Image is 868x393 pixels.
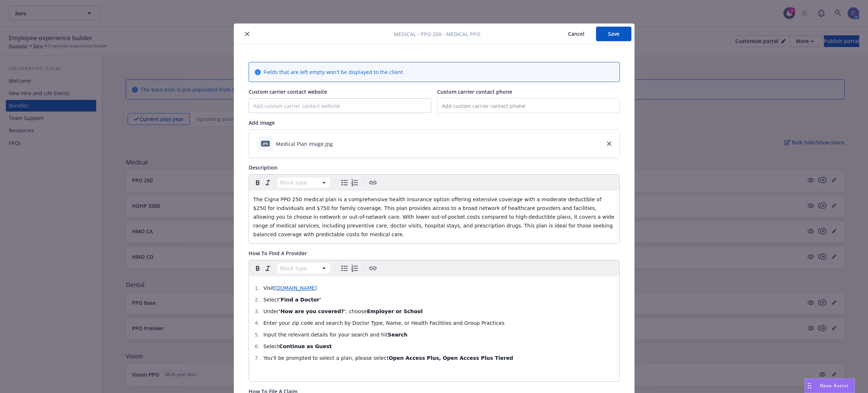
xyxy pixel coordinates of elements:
[243,30,252,38] button: close
[368,263,378,273] button: Create link
[556,27,596,41] button: Cancel
[253,263,263,273] button: Bold
[263,285,274,291] span: Visit
[249,250,307,257] span: How To Find A Provider
[336,140,342,148] button: download file
[368,178,378,188] button: Create link
[346,308,367,314] span: , choose
[263,332,388,338] span: Input the relevant details for your search and hit
[394,30,480,38] span: Medical - PPO 250 - Medical PPO
[263,263,273,273] button: Italic
[820,382,849,389] span: Nova Assist
[276,140,333,148] div: Medical Plan Image.jpg
[339,263,360,273] div: toggle group
[389,355,513,361] strong: Open Access Plus, Open Access Plus Tiered
[263,178,273,188] button: Italic
[263,343,279,349] span: Select
[350,263,360,273] button: Numbered list
[605,139,614,148] a: close
[279,343,332,349] strong: Continue as Guest
[261,141,270,146] span: jpg
[274,285,317,291] a: [DOMAIN_NAME]
[253,178,263,188] button: Bold
[805,378,855,393] button: Nova Assist
[805,379,814,393] div: Drag to move
[249,119,275,126] span: Add image
[279,308,346,314] strong: 'How are you covered?'
[277,263,330,273] button: Block type
[437,88,512,95] span: Custom carrier contact phone
[350,178,360,188] button: Numbered list
[249,164,277,171] span: Description
[253,196,616,237] span: The Cigna PPO 250 medical plan is a comprehensive health insurance option offering extensive cove...
[263,297,279,303] span: Select
[263,320,504,326] span: Enter your zip code and search by Doctor Type, Name, or Health Facilities and Group Practices
[249,99,431,113] input: Add custom carrier contact website
[263,308,279,314] span: Under
[339,178,350,188] button: Bulleted list
[339,178,360,188] div: toggle group
[249,88,327,95] span: Custom carrier contact website
[388,332,408,338] strong: Search
[263,355,389,361] span: You'll be prompted to select a plan, please select
[367,308,423,314] strong: Employer or School
[277,178,330,188] button: Block type
[596,27,631,41] button: Save
[339,263,350,273] button: Bulleted list
[249,276,619,381] div: editable markdown
[249,191,619,243] div: editable markdown
[279,297,321,303] strong: 'Find a Doctor'
[264,68,403,76] span: Fields that are left empty won't be displayed to the client
[437,98,620,113] input: Add custom carrier contact phone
